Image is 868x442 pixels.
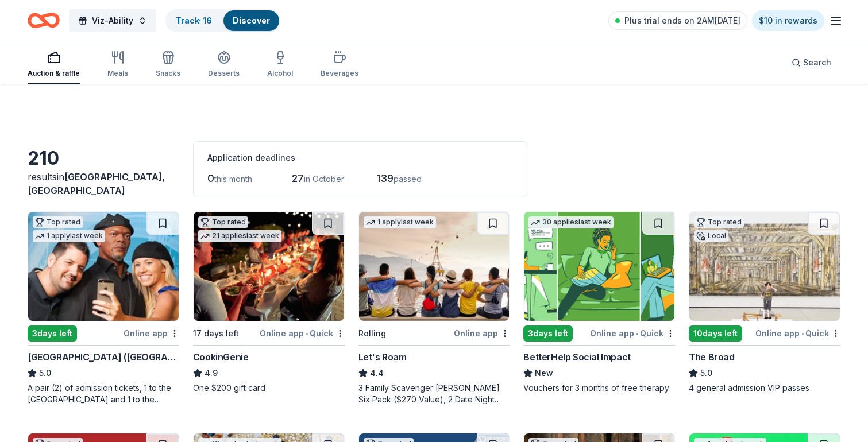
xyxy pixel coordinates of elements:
a: Image for BetterHelp Social Impact30 applieslast week3days leftOnline app•QuickBetterHelp Social ... [523,211,675,394]
a: Discover [233,15,270,25]
div: Online app Quick [260,326,345,340]
span: in [28,171,165,196]
div: 21 applies last week [198,230,281,242]
button: Desserts [208,46,240,84]
button: Search [782,51,840,74]
img: Image for Let's Roam [359,212,510,321]
div: The Broad [689,350,734,364]
div: 10 days left [689,325,742,342]
div: 1 apply last week [33,230,105,242]
a: Image for The BroadTop ratedLocal10days leftOnline app•QuickThe Broad5.04 general admission VIP p... [689,211,840,394]
div: 3 days left [28,325,77,342]
span: Viz-Ability [92,14,133,28]
span: this month [214,174,252,184]
div: BetterHelp Social Impact [523,350,630,364]
span: 4.9 [205,366,218,380]
div: results [28,170,179,197]
span: • [306,329,308,338]
span: 5.0 [700,366,712,380]
div: Let's Roam [358,350,407,364]
div: Top rated [198,216,248,228]
div: One $200 gift card [193,382,345,394]
span: Plus trial ends on 2AM[DATE] [624,14,740,28]
div: Meals [107,69,128,78]
div: Local [694,230,728,242]
span: Search [803,56,831,69]
span: 27 [292,172,304,184]
button: Viz-Ability [69,9,156,32]
img: Image for CookinGenie [194,212,344,321]
img: Image for The Broad [689,212,840,321]
a: Image for Let's Roam1 applylast weekRollingOnline appLet's Roam4.43 Family Scavenger [PERSON_NAME... [358,211,510,405]
button: Track· 16Discover [165,9,280,32]
span: New [535,366,553,380]
span: 139 [376,172,394,184]
div: Alcohol [267,69,293,78]
a: Image for Hollywood Wax Museum (Hollywood)Top rated1 applylast week3days leftOnline app[GEOGRAPHI... [28,211,179,405]
a: Plus trial ends on 2AM[DATE] [608,11,747,30]
div: Vouchers for 3 months of free therapy [523,382,675,394]
div: Online app Quick [590,326,675,340]
div: 4 general admission VIP passes [689,382,840,394]
div: Rolling [358,327,386,340]
button: Meals [107,46,128,84]
div: 3 Family Scavenger [PERSON_NAME] Six Pack ($270 Value), 2 Date Night Scavenger [PERSON_NAME] Two ... [358,382,510,405]
div: Beverages [321,69,358,78]
div: [GEOGRAPHIC_DATA] ([GEOGRAPHIC_DATA]) [28,350,179,364]
span: 0 [207,172,214,184]
div: Online app [454,326,510,340]
div: CookinGenie [193,350,249,364]
div: 210 [28,147,179,170]
div: A pair (2) of admission tickets, 1 to the [GEOGRAPHIC_DATA] and 1 to the [GEOGRAPHIC_DATA] [28,382,179,405]
button: Alcohol [267,46,293,84]
div: Online app [124,326,179,340]
span: passed [394,174,422,184]
img: Image for Hollywood Wax Museum (Hollywood) [28,212,179,321]
div: Snacks [156,69,180,78]
a: $10 in rewards [752,10,824,31]
div: Auction & raffle [28,69,80,78]
button: Beverages [321,46,358,84]
button: Snacks [156,46,180,84]
span: in October [304,174,344,184]
a: Image for CookinGenieTop rated21 applieslast week17 days leftOnline app•QuickCookinGenie4.9One $2... [193,211,345,394]
div: 1 apply last week [364,216,436,228]
span: • [636,329,638,338]
div: Top rated [33,216,83,228]
div: 17 days left [193,327,239,340]
div: 3 days left [523,325,573,342]
div: Online app Quick [755,326,840,340]
img: Image for BetterHelp Social Impact [524,212,674,321]
a: Home [28,7,60,34]
div: 30 applies last week [528,216,614,228]
a: Track· 16 [176,15,212,25]
button: Auction & raffle [28,46,80,84]
div: Desserts [208,69,240,78]
span: • [801,329,804,338]
div: Top rated [694,216,744,228]
div: Application deadlines [207,151,513,165]
span: 4.4 [370,366,384,380]
span: 5.0 [39,366,51,380]
span: [GEOGRAPHIC_DATA], [GEOGRAPHIC_DATA] [28,171,165,196]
